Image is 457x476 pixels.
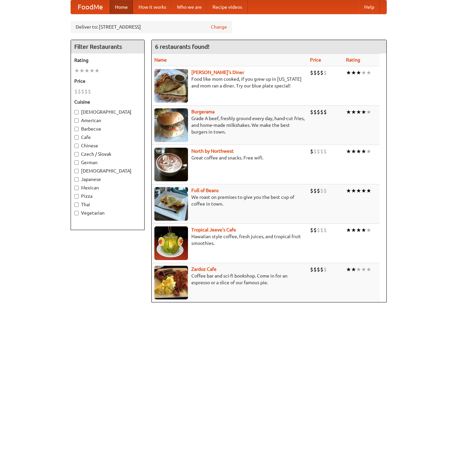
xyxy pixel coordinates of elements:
[84,67,89,74] li: ★
[81,88,84,95] li: $
[191,109,215,114] a: Burgerama
[154,187,188,221] img: beans.jpg
[356,148,361,155] li: ★
[317,226,320,234] li: $
[74,118,79,123] input: American
[366,108,371,116] li: ★
[172,0,207,14] a: Who we are
[356,108,361,116] li: ★
[154,148,188,181] img: north.jpg
[154,194,305,207] p: We roast on premises to give you the best cup of coffee in town.
[74,177,79,182] input: Japanese
[320,69,323,76] li: $
[74,57,141,64] h5: Rating
[74,109,141,115] label: [DEMOGRAPHIC_DATA]
[361,266,366,273] li: ★
[320,108,323,116] li: $
[310,69,313,76] li: $
[346,69,351,76] li: ★
[323,108,327,116] li: $
[356,266,361,273] li: ★
[74,201,141,208] label: Thai
[191,70,244,75] a: [PERSON_NAME]'s Diner
[133,0,172,14] a: How it works
[74,88,78,95] li: $
[313,187,317,194] li: $
[317,108,320,116] li: $
[74,117,141,124] label: American
[310,57,321,63] a: Price
[154,76,305,89] p: Food like mom cooked, if you grew up in [US_STATE] and mom ran a diner. Try our blue plate special!
[74,169,79,173] input: [DEMOGRAPHIC_DATA]
[320,266,323,273] li: $
[89,67,94,74] li: ★
[310,266,313,273] li: $
[74,152,79,156] input: Czech / Slovak
[323,266,327,273] li: $
[366,69,371,76] li: ★
[361,108,366,116] li: ★
[74,110,79,114] input: [DEMOGRAPHIC_DATA]
[71,0,110,14] a: FoodMe
[356,187,361,194] li: ★
[323,187,327,194] li: $
[74,203,79,207] input: Thai
[366,148,371,155] li: ★
[74,210,141,216] label: Vegetarian
[191,188,219,193] a: Full of Beans
[71,40,144,53] h4: Filter Restaurants
[154,272,305,286] p: Coffee bar and sci-fi bookshop. Come in for an espresso or a slice of our famous pie.
[191,148,234,154] a: North by Northwest
[351,187,356,194] li: ★
[361,148,366,155] li: ★
[320,187,323,194] li: $
[310,187,313,194] li: $
[317,69,320,76] li: $
[346,187,351,194] li: ★
[323,148,327,155] li: $
[351,108,356,116] li: ★
[154,226,188,260] img: jeeves.jpg
[154,69,188,103] img: sallys.jpg
[351,266,356,273] li: ★
[356,226,361,234] li: ★
[79,67,84,74] li: ★
[74,193,141,199] label: Pizza
[74,194,79,198] input: Pizza
[74,168,141,174] label: [DEMOGRAPHIC_DATA]
[74,142,141,149] label: Chinese
[191,266,217,272] a: Zardoz Cafe
[313,69,317,76] li: $
[74,160,79,165] input: German
[154,233,305,247] p: Hawaiian style coffee, fresh juices, and tropical fruit smoothies.
[346,108,351,116] li: ★
[310,226,313,234] li: $
[317,187,320,194] li: $
[74,144,79,148] input: Chinese
[310,108,313,116] li: $
[310,148,313,155] li: $
[74,151,141,157] label: Czech / Slovak
[346,226,351,234] li: ★
[154,266,188,299] img: zardoz.jpg
[74,176,141,183] label: Japanese
[191,227,236,232] b: Tropical Jeeve's Cafe
[211,24,227,30] a: Change
[154,115,305,135] p: Grade A beef, freshly ground every day, hand-cut fries, and home-made milkshakes. We make the bes...
[94,67,100,74] li: ★
[74,134,141,141] label: Cafe
[317,266,320,273] li: $
[74,99,141,105] h5: Cuisine
[313,148,317,155] li: $
[356,69,361,76] li: ★
[154,108,188,142] img: burgerama.jpg
[366,266,371,273] li: ★
[78,88,81,95] li: $
[88,88,91,95] li: $
[346,57,360,63] a: Rating
[366,226,371,234] li: ★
